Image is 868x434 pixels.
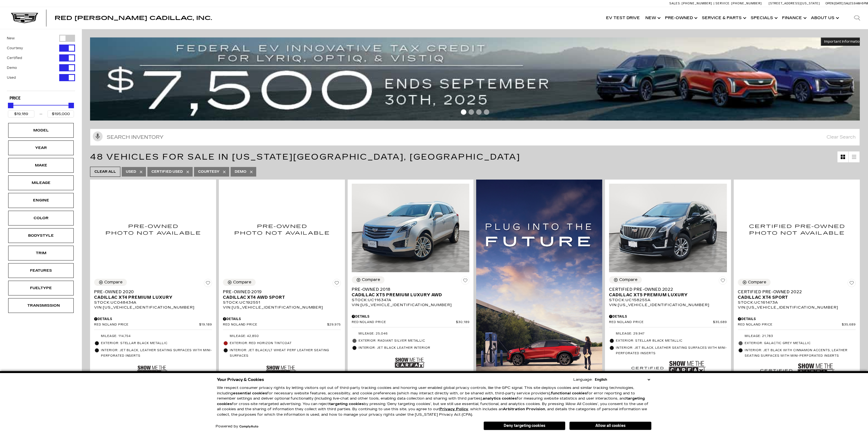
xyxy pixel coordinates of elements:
[151,168,183,175] span: Certified Used
[233,280,251,285] div: Compare
[609,303,727,307] div: VIN: [US_VEHICLE_IDENTIFICATION_NUMBER]
[609,320,713,324] span: Red Noland Price
[8,281,74,295] div: FueltypeFueltype
[11,13,38,23] img: Cadillac Dark Logo with Cadillac White Text
[94,333,212,340] li: Mileage: 114,754
[603,7,643,29] a: EV Test Drive
[798,361,835,385] img: Show Me the CARFAX 1-Owner Badge
[715,2,730,5] span: Service:
[844,2,854,5] span: Sales:
[362,277,380,282] div: Compare
[223,323,327,327] span: Red Noland Price
[352,303,470,307] div: VIN: [US_VEHICLE_IDENTIFICATION_NUMBER]
[714,2,763,5] a: Service: [PHONE_NUMBER]
[551,391,587,395] strong: functional cookies
[738,300,856,305] div: Stock : UC161473A
[204,279,212,289] button: Save Vehicle
[27,303,55,309] div: Transmission
[359,345,470,351] span: Interior: Jet Black Leather Interior
[94,323,212,327] a: Red Noland Price $19,189
[10,96,72,101] h5: Price
[101,348,212,359] span: Interior: Jet Black, Leather seating surfaces with mini-perforated inserts
[461,276,469,287] button: Save Vehicle
[230,348,341,359] span: Interior: Jet Black/Lt Wheat Perf Leather Seating Surfaces
[8,101,74,118] div: Price
[738,323,842,327] span: Red Noland Price
[854,2,868,5] span: 9 AM-6 PM
[223,305,341,310] div: VIN: [US_VEHICLE_IDENTIFICATION_NUMBER]
[27,215,55,221] div: Color
[104,280,123,285] div: Compare
[8,175,74,190] div: MileageMileage
[94,168,116,175] span: Clear All
[217,376,264,383] span: Your Privacy & Cookies
[223,333,341,340] li: Mileage: 42,850
[223,295,337,300] span: Cadillac XT4 AWD Sport
[808,7,841,29] a: About Us
[235,168,246,175] span: Demo
[609,287,723,292] span: Certified Pre-Owned 2022
[94,305,212,310] div: VIN: [US_VEHICLE_IDENTIFICATION_NUMBER]
[593,377,651,382] select: Language Select
[748,280,766,285] div: Compare
[359,338,470,344] span: Exterior: Radiant Silver Metallic
[461,109,466,115] span: Go to slide 1
[94,323,199,327] span: Red Noland Price
[738,323,856,327] a: Red Noland Price $35,689
[758,364,795,382] img: Cadillac Certified Used Vehicle
[68,103,74,108] div: Maximum Price
[223,289,341,300] a: Pre-Owned 2019Cadillac XT4 AWD Sport
[8,110,34,118] input: Minimum
[825,2,843,5] span: Open [DATE]
[8,263,74,278] div: FeaturesFeatures
[738,305,856,310] div: VIN: [US_VEHICLE_IDENTIFICATION_NUMBER]
[8,211,74,225] div: ColorColor
[216,425,258,428] div: Powered by
[503,407,545,411] strong: Arbitration Provision
[27,127,55,133] div: Model
[779,7,808,29] a: Finance
[27,145,55,151] div: Year
[8,103,13,108] div: Minimum Price
[199,323,212,327] span: $19,189
[8,158,74,173] div: MakeMake
[137,361,167,381] img: Show Me the CARFAX Badge
[629,362,666,380] img: Cadillac Certified Used Vehicle
[748,7,779,29] a: Specials
[738,316,856,321] div: Pricing Details - Certified Pre-Owned 2022 Cadillac XT4 Sport
[352,298,470,303] div: Stock : UC116347A
[573,378,592,382] div: Language:
[619,277,637,282] div: Compare
[94,300,212,305] div: Stock : UC048434A
[8,228,74,243] div: BodystyleBodystyle
[27,268,55,274] div: Features
[27,250,55,256] div: Trim
[738,295,852,300] span: Cadillac XT4 Sport
[223,279,256,286] button: Compare Vehicle
[7,65,17,71] label: Demo
[223,184,341,275] img: 2019 Cadillac XT4 AWD Sport
[484,109,489,115] span: Go to slide 4
[27,162,55,168] div: Make
[662,7,699,29] a: Pre-Owned
[126,168,136,175] span: Used
[94,295,208,300] span: Cadillac XT4 Premium Luxury
[821,37,865,46] button: Important Information
[569,422,651,430] button: Allow all cookies
[609,184,727,272] img: 2022 Cadillac XT5 Premium Luxury
[738,333,856,340] li: Mileage: 21,783
[7,45,23,51] label: Courtesy
[352,287,466,292] span: Pre-Owned 2018
[8,298,74,313] div: TransmissionTransmission
[616,345,727,356] span: Interior: Jet Black, Leather seating surfaces with mini-perforated inserts
[439,407,468,411] u: Privacy Policy
[266,361,296,381] img: Show Me the CARFAX Badge
[669,358,706,383] img: Show Me the CARFAX 1-Owner Badge
[719,276,727,287] button: Save Vehicle
[93,131,103,141] svg: Click to toggle on voice search
[94,289,212,300] a: Pre-Owned 2020Cadillac XT4 Premium Luxury
[469,109,474,115] span: Go to slide 2
[745,348,856,359] span: Interior: Jet Black with Cinnamon accents, Leather seating surfaces with mini-perforated inserts
[7,75,16,80] label: Used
